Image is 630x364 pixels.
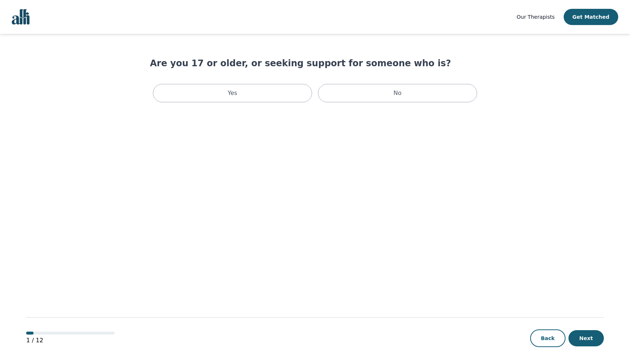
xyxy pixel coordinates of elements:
[517,14,554,20] span: Our Therapists
[12,9,29,25] img: alli logo
[26,336,115,345] p: 1 / 12
[150,57,480,69] h1: Are you 17 or older, or seeking support for someone who is?
[517,13,554,21] a: Our Therapists
[228,89,237,98] p: Yes
[564,9,618,25] button: Get Matched
[568,330,604,346] button: Next
[530,329,566,347] button: Back
[393,89,402,98] p: No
